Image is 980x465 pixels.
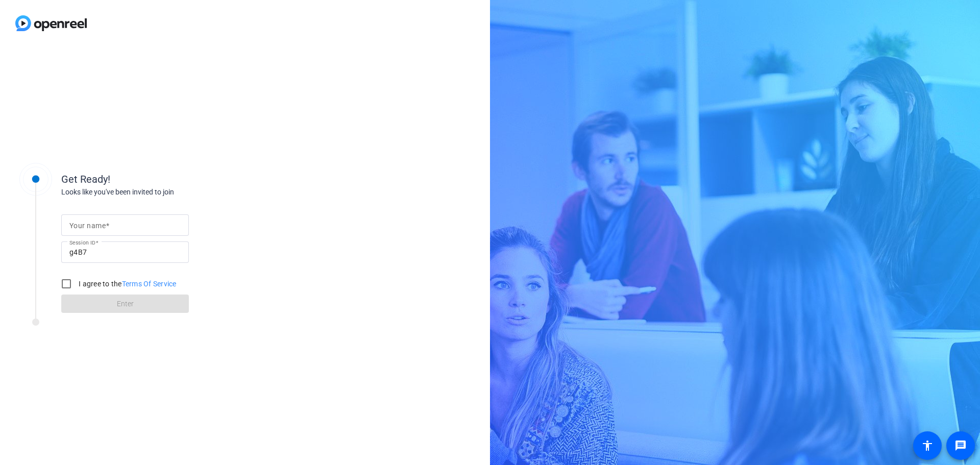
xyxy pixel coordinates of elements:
[61,187,265,198] div: Looks like you've been invited to join
[954,439,967,452] mat-icon: message
[69,239,95,246] mat-label: Session ID
[77,279,177,289] label: I agree to the
[921,439,934,452] mat-icon: accessibility
[61,172,265,187] div: Get Ready!
[122,280,177,288] a: Terms Of Service
[69,222,106,230] mat-label: Your name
